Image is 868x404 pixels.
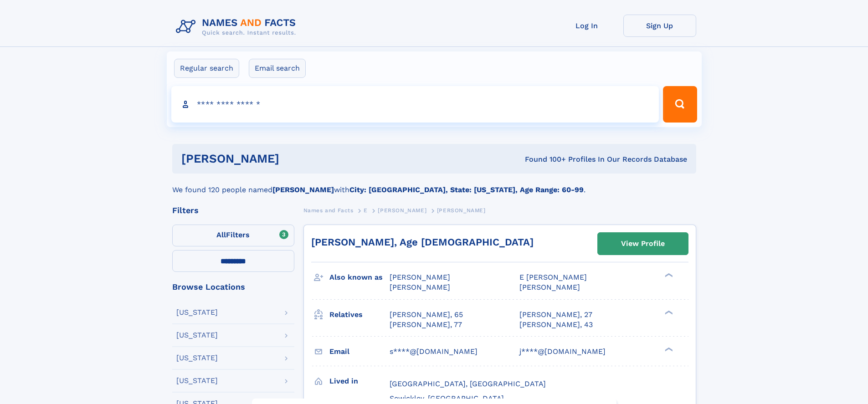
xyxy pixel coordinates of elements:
[390,394,504,403] span: Sewickley, [GEOGRAPHIC_DATA]
[550,15,623,37] a: Log In
[390,379,546,388] span: [GEOGRAPHIC_DATA], [GEOGRAPHIC_DATA]
[364,205,368,216] a: E
[176,332,218,339] div: [US_STATE]
[329,373,390,389] h3: Lived in
[623,15,696,37] a: Sign Up
[174,59,239,78] label: Regular search
[519,320,593,330] a: [PERSON_NAME], 43
[663,272,673,278] div: ❯
[663,346,673,352] div: ❯
[390,310,463,320] a: [PERSON_NAME], 65
[176,354,218,362] div: [US_STATE]
[176,377,218,384] div: [US_STATE]
[390,283,450,291] span: [PERSON_NAME]
[390,273,450,281] span: [PERSON_NAME]
[329,307,390,322] h3: Relatives
[172,174,696,195] div: We found 120 people named with .
[329,270,390,285] h3: Also known as
[329,344,390,359] h3: Email
[621,233,665,254] div: View Profile
[216,230,226,239] span: All
[519,283,580,291] span: [PERSON_NAME]
[171,86,659,123] input: search input
[390,320,462,330] a: [PERSON_NAME], 77
[311,236,534,248] a: [PERSON_NAME], Age [DEMOGRAPHIC_DATA]
[272,185,334,194] b: [PERSON_NAME]
[378,207,426,214] span: [PERSON_NAME]
[378,205,426,216] a: [PERSON_NAME]
[172,225,294,246] label: Filters
[598,233,688,255] a: View Profile
[364,207,368,214] span: E
[181,153,402,164] h1: [PERSON_NAME]
[663,309,673,315] div: ❯
[172,283,294,291] div: Browse Locations
[437,207,486,214] span: [PERSON_NAME]
[172,15,303,39] img: Logo Names and Facts
[519,310,592,320] a: [PERSON_NAME], 27
[402,154,687,164] div: Found 100+ Profiles In Our Records Database
[249,59,306,78] label: Email search
[172,206,294,215] div: Filters
[663,86,697,123] button: Search Button
[349,185,584,194] b: City: [GEOGRAPHIC_DATA], State: [US_STATE], Age Range: 60-99
[519,273,587,281] span: E [PERSON_NAME]
[303,205,354,216] a: Names and Facts
[176,309,218,316] div: [US_STATE]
